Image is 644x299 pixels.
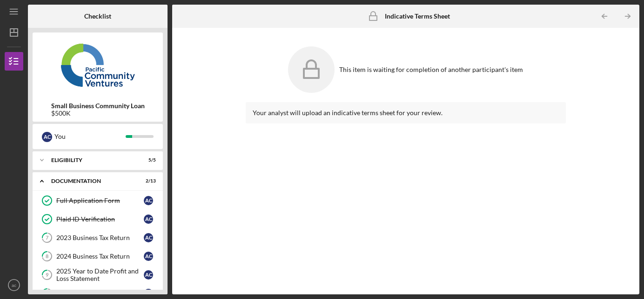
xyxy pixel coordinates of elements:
[51,178,133,184] div: Documentation
[37,266,158,284] a: 92025 Year to Date Profit and Loss Statementac
[37,210,158,228] a: Plaid ID Verificationac
[144,233,153,242] div: a c
[42,132,52,142] div: a c
[139,178,156,184] div: 2 / 13
[46,272,49,278] tspan: 9
[51,102,145,110] b: Small Business Community Loan
[56,234,144,241] div: 2023 Business Tax Return
[54,129,126,144] div: You
[37,247,158,266] a: 82024 Business Tax Returnac
[139,157,156,163] div: 5 / 5
[144,270,153,279] div: a c
[46,235,49,241] tspan: 7
[56,197,144,204] div: Full Application Form
[56,267,144,282] div: 2025 Year to Date Profit and Loss Statement
[84,13,111,20] b: Checklist
[37,228,158,247] a: 72023 Business Tax Returnac
[51,110,145,117] div: $500K
[253,109,559,117] div: Your analyst will upload an indicative terms sheet for your review.
[144,214,153,224] div: a c
[144,289,153,298] div: a c
[339,66,523,73] div: This item is waiting for completion of another participant's item
[5,276,23,294] button: ac
[37,191,158,210] a: Full Application Formac
[12,283,16,288] text: ac
[33,37,163,93] img: Product logo
[56,215,144,223] div: Plaid ID Verification
[51,157,133,163] div: Eligibility
[144,196,153,205] div: a c
[46,253,48,260] tspan: 8
[385,13,450,20] b: Indicative Terms Sheet
[56,253,144,260] div: 2024 Business Tax Return
[144,252,153,261] div: a c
